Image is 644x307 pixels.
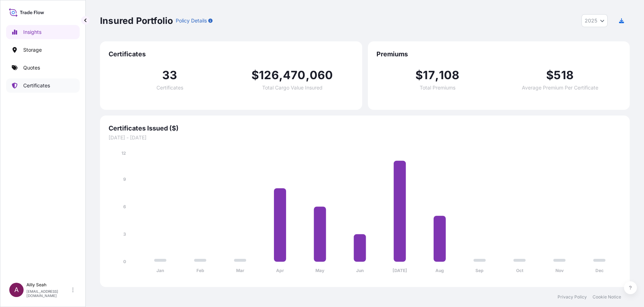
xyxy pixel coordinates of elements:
[595,268,604,273] tspan: Dec
[6,25,80,39] a: Insights
[23,29,41,36] p: Insights
[581,14,608,27] button: Year Selector
[14,286,19,293] span: A
[23,46,42,53] p: Storage
[283,70,306,81] span: 470
[423,70,435,81] span: 17
[593,294,621,300] a: Cookie Notice
[356,268,364,273] tspan: Jun
[26,289,71,298] p: [EMAIL_ADDRESS][DOMAIN_NAME]
[546,70,554,81] span: $
[109,124,621,133] span: Certificates Issued ($)
[251,70,259,81] span: $
[156,268,164,273] tspan: Jan
[6,43,80,57] a: Storage
[123,176,126,182] tspan: 9
[555,268,564,273] tspan: Nov
[109,134,621,141] span: [DATE] - [DATE]
[6,61,80,75] a: Quotes
[435,70,439,81] span: ,
[162,70,177,81] span: 33
[558,294,587,300] a: Privacy Policy
[26,282,71,288] p: Ailly Seah
[376,50,621,58] span: Premiums
[415,70,423,81] span: $
[475,268,484,273] tspan: Sep
[259,70,279,81] span: 126
[522,85,598,90] span: Average Premium Per Certificate
[516,268,524,273] tspan: Oct
[420,85,455,90] span: Total Premiums
[315,268,325,273] tspan: May
[310,70,333,81] span: 060
[23,64,40,71] p: Quotes
[279,70,283,81] span: ,
[306,70,310,81] span: ,
[123,231,126,237] tspan: 3
[439,70,460,81] span: 108
[156,85,183,90] span: Certificates
[123,259,126,264] tspan: 0
[435,268,444,273] tspan: Aug
[123,204,126,209] tspan: 6
[196,268,204,273] tspan: Feb
[109,50,354,58] span: Certificates
[100,15,173,26] p: Insured Portfolio
[276,268,284,273] tspan: Apr
[262,85,323,90] span: Total Cargo Value Insured
[236,268,244,273] tspan: Mar
[176,17,207,24] p: Policy Details
[23,82,50,89] p: Certificates
[121,150,126,156] tspan: 12
[6,78,80,93] a: Certificates
[585,17,597,24] span: 2025
[554,70,574,81] span: 518
[393,268,407,273] tspan: [DATE]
